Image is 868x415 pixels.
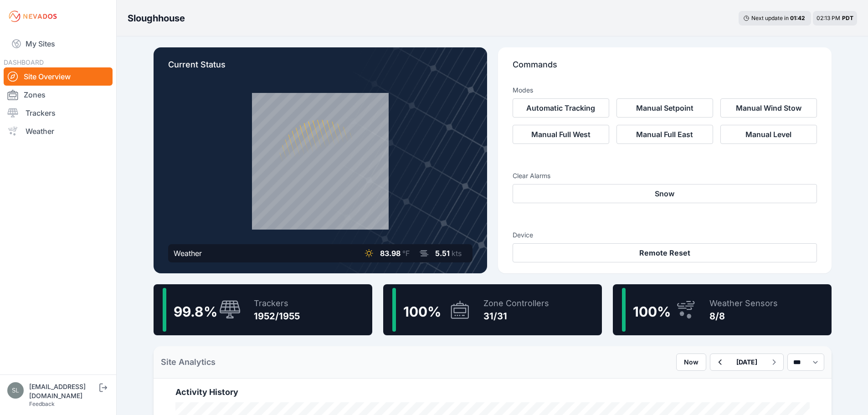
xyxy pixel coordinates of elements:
[842,15,853,21] span: PDT
[7,9,58,24] img: Nevados
[403,303,441,320] span: 100 %
[174,248,202,259] div: Weather
[616,98,713,118] button: Manual Setpoint
[513,98,609,118] button: Automatic Tracking
[613,284,832,335] a: 100%Weather Sensors8/8
[676,354,706,371] button: Now
[729,354,765,370] button: [DATE]
[720,125,817,144] button: Manual Level
[380,249,401,258] span: 83.98
[709,297,778,310] div: Weather Sensors
[402,249,410,258] span: °F
[513,184,817,203] button: Snow
[7,382,24,399] img: sloughhousesolar@invenergy.com
[513,125,609,144] button: Manual Full West
[616,125,713,144] button: Manual Full East
[4,67,113,86] a: Site Overview
[4,86,113,104] a: Zones
[383,284,602,335] a: 100%Zone Controllers31/31
[128,6,185,30] nav: Breadcrumb
[513,58,817,78] p: Commands
[168,58,473,78] p: Current Status
[513,86,533,95] h3: Modes
[483,310,549,323] div: 31/31
[254,310,300,323] div: 1952/1955
[161,356,216,369] h2: Site Analytics
[254,297,300,310] div: Trackers
[790,15,806,22] div: 01 : 42
[513,171,817,180] h3: Clear Alarms
[4,122,113,140] a: Weather
[483,297,549,310] div: Zone Controllers
[435,249,450,258] span: 5.51
[452,249,462,258] span: kts
[4,104,113,122] a: Trackers
[817,15,840,21] span: 02:13 PM
[4,33,113,55] a: My Sites
[720,98,817,118] button: Manual Wind Stow
[633,303,671,320] span: 100 %
[175,386,810,399] h2: Activity History
[751,15,789,21] span: Next update in
[128,12,185,25] h3: Sloughhouse
[154,284,372,335] a: 99.8%Trackers1952/1955
[29,400,55,407] a: Feedback
[513,231,817,240] h3: Device
[174,303,217,320] span: 99.8 %
[513,243,817,262] button: Remote Reset
[4,58,44,66] span: DASHBOARD
[709,310,778,323] div: 8/8
[29,382,98,400] div: [EMAIL_ADDRESS][DOMAIN_NAME]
